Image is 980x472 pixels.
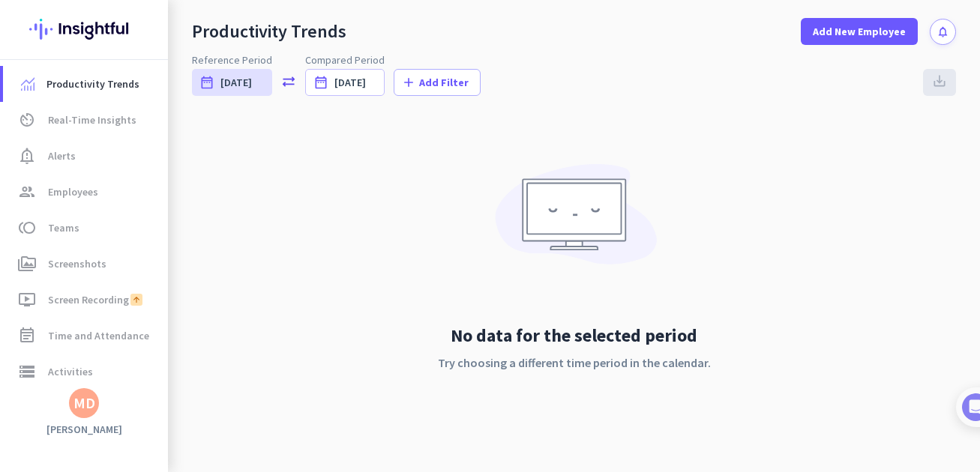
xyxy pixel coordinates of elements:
[21,77,34,91] img: menu-item
[18,111,36,129] i: av_timer
[3,318,168,354] a: event_noteTime and Attendance
[394,69,481,96] button: addAdd Filter
[813,24,906,39] span: Add New Employee
[334,75,366,90] span: [DATE]
[73,396,95,411] div: MD
[46,75,139,93] span: Productivity Trends
[488,153,661,286] img: No data
[3,102,168,138] a: av_timerReal-Time Insights
[3,354,168,390] a: storageActivities
[48,219,79,237] span: Teams
[419,75,469,90] span: Add Filter
[18,327,36,345] i: event_note
[18,219,36,237] i: toll
[438,354,711,372] p: Try choosing a different time period in the calendar.
[3,210,168,246] a: tollTeams
[438,324,711,348] h2: No data for the selected period
[18,147,36,165] i: notification_important
[48,363,93,381] span: Activities
[48,147,76,165] span: Alerts
[18,183,36,201] i: group
[937,25,949,38] i: notifications
[281,74,296,89] span: sync_alt
[801,18,918,45] button: Add New Employee
[48,291,129,309] span: Screen Recording
[3,66,168,102] a: menu-itemProductivity Trends
[313,75,328,90] i: date_range
[18,363,36,381] i: storage
[3,138,168,174] a: notification_importantAlerts
[48,327,149,345] span: Time and Attendance
[48,183,98,201] span: Employees
[199,75,214,90] i: date_range
[192,20,346,43] div: Productivity Trends
[3,174,168,210] a: groupEmployees
[401,75,416,90] i: add
[18,291,36,309] i: ondemand_video
[18,255,36,273] i: perm_media
[305,52,385,67] span: Compared Period
[48,255,106,273] span: Screenshots
[3,246,168,282] a: perm_mediaScreenshots
[48,111,136,129] span: Real-Time Insights
[129,292,144,307] img: add-on icon
[220,75,252,90] span: [DATE]
[930,19,956,45] button: notifications
[192,52,272,67] span: Reference Period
